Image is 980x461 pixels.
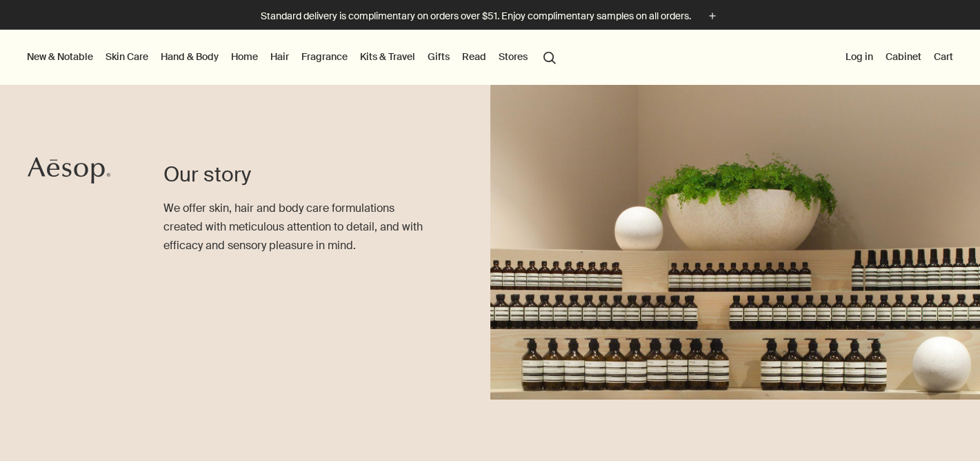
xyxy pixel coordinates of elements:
button: Cart [931,48,956,66]
button: Stores [496,48,530,66]
a: Aesop [24,153,114,191]
a: Skin Care [103,48,151,66]
a: Kits & Travel [357,48,418,66]
a: Read [459,48,489,66]
a: Cabinet [883,48,924,66]
h1: Our story [163,161,435,188]
a: Home [228,48,261,66]
button: New & Notable [24,48,96,66]
button: Standard delivery is complimentary on orders over $51. Enjoy complimentary samples on all orders. [261,8,720,24]
button: Open search [537,43,562,70]
nav: primary [24,30,562,85]
a: Fragrance [299,48,350,66]
p: We offer skin, hair and body care formulations created with meticulous attention to detail, and w... [163,199,435,255]
a: Gifts [425,48,452,66]
button: Log in [843,48,876,66]
a: Hair [268,48,292,66]
svg: Aesop [28,157,110,184]
nav: supplementary [843,30,956,85]
a: Hand & Body [158,48,221,66]
p: Standard delivery is complimentary on orders over $51. Enjoy complimentary samples on all orders. [261,9,691,23]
